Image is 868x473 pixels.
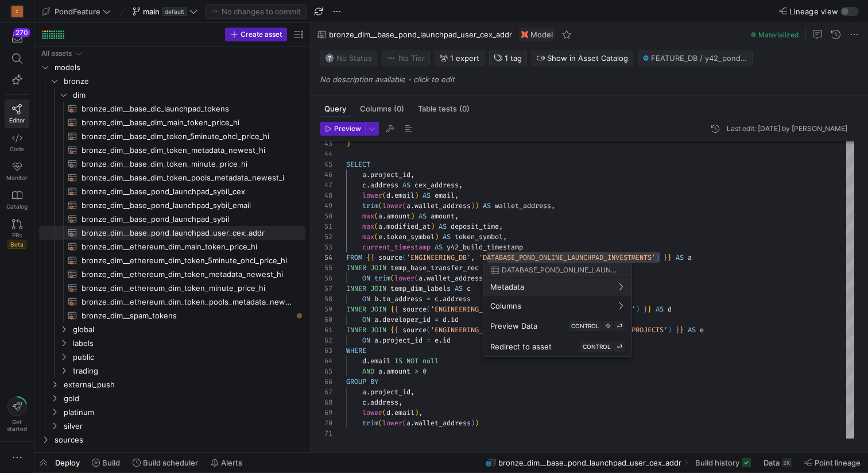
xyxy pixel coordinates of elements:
span: ⏎ [617,322,622,329]
span: ⇧ [605,322,611,329]
span: ⏎ [617,343,622,350]
span: Metadata [490,282,524,291]
span: CONTROL [583,343,611,350]
span: CONTROL [571,322,599,329]
span: DATABASE_POND_ONLINE_LAUNCHPAD_INVESTMENTS [502,266,618,274]
span: Preview Data [490,321,537,330]
span: Redirect to asset [490,342,552,351]
span: Columns [490,301,521,310]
